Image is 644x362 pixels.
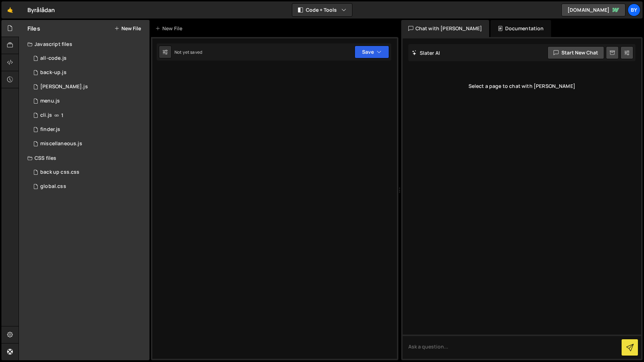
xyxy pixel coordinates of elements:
div: CSS files [19,151,150,165]
h2: Slater AI [412,49,440,56]
div: 10338/45237.js [27,137,150,151]
a: By [628,4,640,16]
div: 10338/45558.css [27,165,150,179]
div: Javascript files [19,37,150,51]
h2: Files [27,25,40,32]
div: cli.js [40,112,52,119]
button: Code + Tools [292,4,352,16]
div: global.css [40,183,66,190]
button: Start new chat [548,46,604,59]
div: miscellaneous.js [40,141,82,147]
div: 10338/24192.css [27,179,150,194]
div: finder.js [40,126,60,133]
div: menu.js [40,98,60,104]
div: Documentation [491,20,551,37]
div: 10338/35579.js [27,51,150,65]
div: New File [155,25,185,32]
span: 1 [61,112,63,118]
div: [PERSON_NAME].js [40,84,88,90]
div: 10338/23371.js [27,108,150,122]
div: 10338/45273.js [27,80,150,94]
div: 10338/45238.js [27,94,150,108]
div: all-code.js [40,55,67,62]
div: Not yet saved [174,49,202,55]
button: New File [114,26,141,31]
div: 10338/24973.js [27,122,150,137]
button: Save [355,46,389,58]
a: 🤙 [1,1,19,19]
div: Byrålådan [27,6,55,14]
div: Chat with [PERSON_NAME] [401,20,489,37]
a: [DOMAIN_NAME] [561,4,625,16]
div: back-up.js [40,69,67,76]
div: 10338/45267.js [27,65,150,80]
div: back up css.css [40,169,79,175]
